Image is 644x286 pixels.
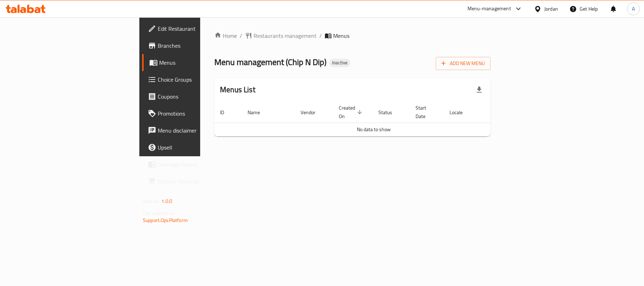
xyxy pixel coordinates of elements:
[158,126,241,135] span: Menu disclaimer
[142,105,247,122] a: Promotions
[159,58,241,67] span: Menus
[220,108,233,117] span: ID
[357,125,391,134] span: No data to show
[161,197,172,206] span: 1.0.0
[142,88,247,105] a: Coupons
[248,108,269,117] span: Name
[544,5,558,13] div: Jordan
[441,59,485,68] span: Add New Menu
[301,108,325,117] span: Vendor
[245,31,317,40] a: Restaurants management
[214,101,533,136] table: enhanced table
[143,216,188,225] a: Support.OpsPlatform
[436,57,491,70] button: Add New Menu
[449,108,472,117] span: Locale
[158,160,241,169] span: Coverage Report
[142,54,247,71] a: Menus
[158,177,241,186] span: Grocery Checklist
[416,104,435,121] span: Start Date
[142,139,247,156] a: Upsell
[142,173,247,190] a: Grocery Checklist
[329,60,350,66] span: Inactive
[471,81,488,98] div: Export file
[143,209,175,218] span: Get support on:
[329,59,350,67] div: Inactive
[142,156,247,173] a: Coverage Report
[142,37,247,54] a: Branches
[254,31,317,40] span: Restaurants management
[143,197,160,206] span: Version:
[214,31,491,40] nav: breadcrumb
[158,109,241,118] span: Promotions
[142,20,247,37] a: Edit Restaurant
[468,5,511,13] div: Menu-management
[333,31,349,40] span: Menus
[142,71,247,88] a: Choice Groups
[158,24,241,33] span: Edit Restaurant
[632,5,635,13] span: A
[339,104,364,121] span: Created On
[158,92,241,101] span: Coupons
[158,143,241,152] span: Upsell
[158,75,241,84] span: Choice Groups
[214,54,326,70] span: Menu management ( Chip N Dip )
[220,84,255,95] h2: Menus List
[319,31,322,40] li: /
[142,122,247,139] a: Menu disclaimer
[158,41,241,50] span: Branches
[480,101,533,123] th: Actions
[378,108,401,117] span: Status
